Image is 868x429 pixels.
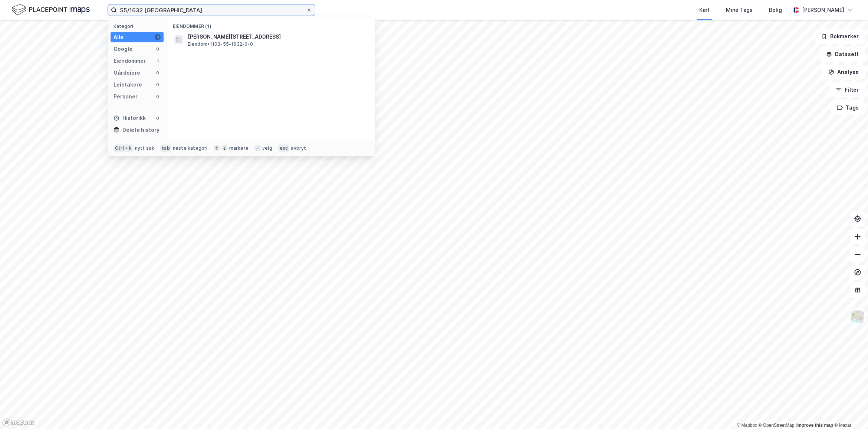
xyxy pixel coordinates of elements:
div: Alle [114,33,124,42]
a: Mapbox homepage [2,418,35,427]
button: Tags [831,100,865,115]
a: OpenStreetMap [759,423,795,428]
div: markere [229,145,249,151]
div: Leietakere [114,80,142,89]
div: Historikk [114,114,146,123]
button: Filter [829,82,865,97]
a: Improve this map [796,423,833,428]
iframe: Chat Widget [831,393,868,429]
div: Mine Tags [726,6,753,14]
button: Analyse [822,65,865,79]
div: Google [114,45,132,53]
div: Kontrollprogram for chat [831,393,868,429]
div: avbryt [291,145,306,151]
div: nytt søk [135,145,155,151]
div: Kategori [114,23,164,29]
div: Eiendommer [114,56,146,65]
div: Gårdeiere [114,68,140,77]
a: Mapbox [737,423,757,428]
div: 0 [155,46,161,52]
div: neste kategori [173,145,208,151]
span: [PERSON_NAME][STREET_ADDRESS] [188,32,366,41]
img: logo.f888ab2527a4732fd821a326f86c7f29.svg [12,3,90,16]
div: Kart [699,6,710,14]
button: Datasett [820,47,865,62]
div: 0 [155,82,161,88]
input: Søk på adresse, matrikkel, gårdeiere, leietakere eller personer [117,4,306,16]
div: Bolig [769,6,782,14]
div: Delete history [122,126,160,134]
div: Eiendommer (1) [167,17,375,31]
div: 1 [155,58,161,64]
div: 0 [155,70,161,76]
div: 1 [155,34,161,40]
div: tab [160,144,171,152]
div: Personer [114,92,138,101]
span: Eiendom • 1103-55-1632-0-0 [188,41,253,47]
img: Z [851,310,865,324]
div: 0 [155,115,161,121]
div: 0 [155,94,161,100]
div: [PERSON_NAME] [802,6,844,14]
div: Ctrl + k [114,144,134,152]
div: esc [278,144,290,152]
button: Bokmerker [815,29,865,44]
div: velg [262,145,272,151]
